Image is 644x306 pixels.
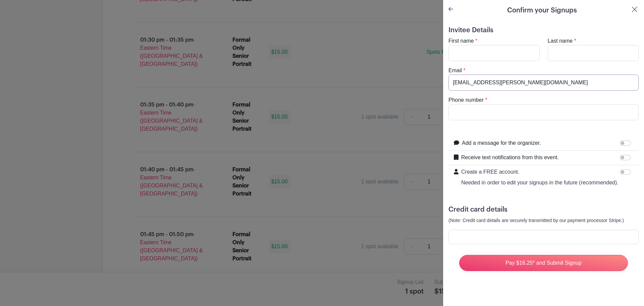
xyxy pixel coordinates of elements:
label: Phone number [448,96,484,104]
h5: Credit card details [448,206,639,214]
label: First name [448,37,474,45]
h5: Confirm your Signups [507,5,577,15]
button: Close [631,5,639,13]
small: (Note: Credit card details are securely transmitted by our payment processor Stripe.) [448,218,624,223]
label: Email [448,67,462,75]
p: Needed in order to edit your signups in the future (recommended). [461,179,619,187]
input: Pay $16.25* and Submit Signup [459,255,628,271]
p: Create a FREE account. [461,168,619,176]
label: Add a message for the organizer. [462,139,541,147]
label: Last name [548,37,573,45]
label: Receive text notifications from this event. [461,154,559,162]
iframe: Secure card payment input frame [453,234,634,240]
h5: Invitee Details [448,26,639,34]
